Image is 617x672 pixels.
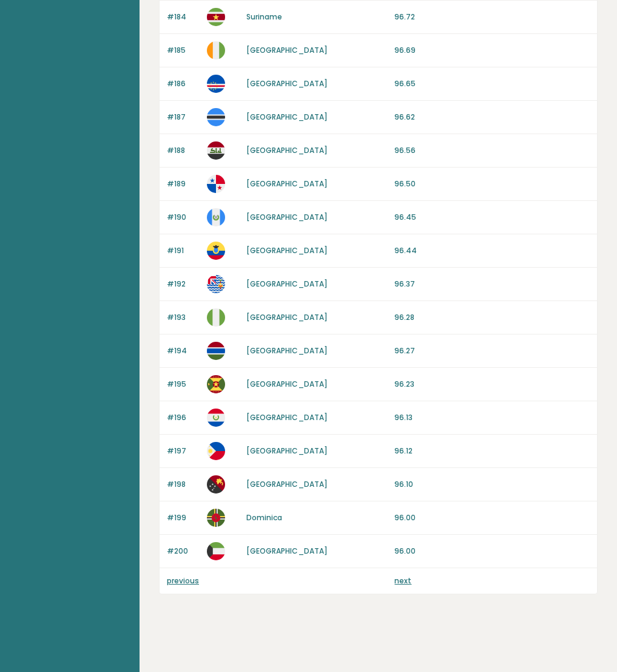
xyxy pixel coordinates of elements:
a: [GEOGRAPHIC_DATA] [246,45,328,55]
img: ng.svg [207,308,225,327]
p: 96.00 [394,512,590,523]
p: 96.72 [394,12,590,22]
a: [GEOGRAPHIC_DATA] [246,212,328,222]
p: 96.65 [394,78,590,89]
img: kw.svg [207,542,225,560]
a: [GEOGRAPHIC_DATA] [246,112,328,122]
p: 96.37 [394,279,590,290]
a: [GEOGRAPHIC_DATA] [246,178,328,189]
img: pa.svg [207,175,225,193]
img: cv.svg [207,75,225,93]
img: gm.svg [207,342,225,360]
a: [GEOGRAPHIC_DATA] [246,345,328,356]
p: #185 [167,45,200,56]
p: 96.23 [394,379,590,390]
p: #189 [167,178,200,189]
p: #194 [167,345,200,356]
img: bw.svg [207,108,225,126]
img: ci.svg [207,41,225,59]
p: #199 [167,512,200,523]
a: Suriname [246,12,282,22]
p: #195 [167,379,200,390]
p: 96.56 [394,145,590,156]
a: [GEOGRAPHIC_DATA] [246,379,328,389]
a: [GEOGRAPHIC_DATA] [246,546,328,556]
p: #196 [167,412,200,423]
a: next [394,575,411,586]
p: #197 [167,446,200,456]
p: 96.00 [394,546,590,557]
img: io.svg [207,275,225,293]
a: Dominica [246,512,282,523]
p: 96.12 [394,446,590,456]
a: [GEOGRAPHIC_DATA] [246,78,328,89]
img: gt.svg [207,208,225,226]
img: ph.svg [207,442,225,460]
p: #190 [167,212,200,223]
p: 96.50 [394,178,590,189]
img: gd.svg [207,375,225,393]
p: 96.44 [394,245,590,256]
a: previous [167,575,199,586]
p: #188 [167,145,200,156]
p: #200 [167,546,200,557]
p: #191 [167,245,200,256]
a: [GEOGRAPHIC_DATA] [246,145,328,155]
img: dm.svg [207,509,225,527]
img: ec.svg [207,242,225,260]
a: [GEOGRAPHIC_DATA] [246,245,328,256]
a: [GEOGRAPHIC_DATA] [246,312,328,322]
p: #184 [167,12,200,22]
img: py.svg [207,409,225,427]
img: iq.svg [207,141,225,160]
a: [GEOGRAPHIC_DATA] [246,446,328,456]
a: [GEOGRAPHIC_DATA] [246,412,328,423]
p: 96.13 [394,412,590,423]
p: #186 [167,78,200,89]
p: #198 [167,479,200,490]
p: 96.62 [394,112,590,123]
p: 96.28 [394,312,590,323]
p: #187 [167,112,200,123]
p: 96.10 [394,479,590,490]
p: 96.45 [394,212,590,223]
p: 96.69 [394,45,590,56]
a: [GEOGRAPHIC_DATA] [246,479,328,489]
p: 96.27 [394,345,590,356]
p: #193 [167,312,200,323]
p: #192 [167,279,200,290]
a: [GEOGRAPHIC_DATA] [246,279,328,289]
img: sr.svg [207,8,225,26]
img: pg.svg [207,475,225,494]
